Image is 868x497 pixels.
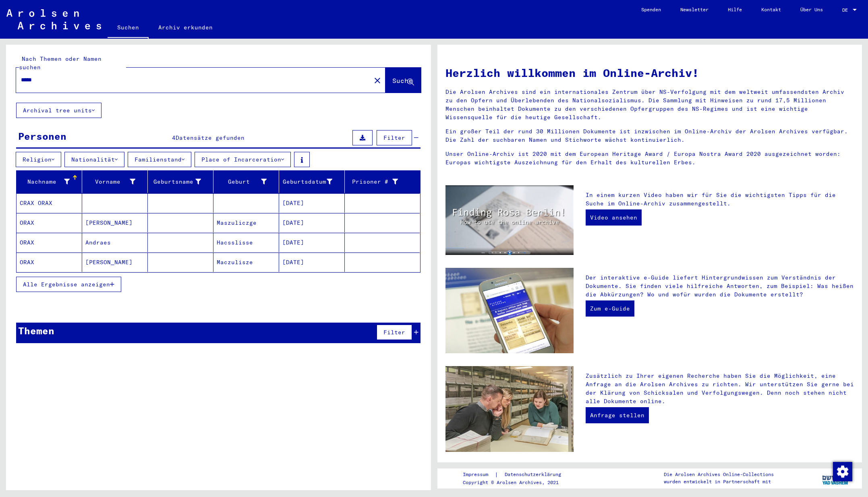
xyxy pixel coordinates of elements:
[445,268,574,354] img: eguide.jpg
[279,213,345,232] mat-cell: [DATE]
[151,175,213,188] div: Geburtsname
[17,170,82,193] mat-header-cell: Nachname
[149,18,222,37] a: Archiv erkunden
[463,479,571,486] p: Copyright © Arolsen Archives, 2021
[586,273,854,299] p: Der interaktive e-Guide liefert Hintergrundwissen zum Verständnis der Dokumente. Sie finden viele...
[498,470,571,479] a: Datenschutzerklärung
[383,329,405,336] span: Filter
[20,178,70,186] div: Nachname
[279,253,345,272] mat-cell: [DATE]
[16,152,61,167] button: Religion
[586,372,854,406] p: Zusätzlich zu Ihrer eigenen Recherche haben Sie die Möglichkeit, eine Anfrage an die Arolsen Arch...
[279,193,345,213] mat-cell: [DATE]
[151,178,201,186] div: Geburtsname
[463,470,495,479] a: Impressum
[128,152,191,167] button: Familienstand
[586,300,634,317] a: Zum e-Guide
[82,233,148,252] mat-cell: Andraes
[64,152,124,167] button: Nationalität
[82,213,148,232] mat-cell: [PERSON_NAME]
[195,152,291,167] button: Place of Incarceration
[445,150,854,167] p: Unser Online-Archiv ist 2020 mit dem European Heritage Award / Europa Nostra Award 2020 ausgezeic...
[348,178,398,186] div: Prisoner #
[82,170,148,193] mat-header-cell: Vorname
[833,462,852,481] div: Zustimmung ändern
[282,178,332,186] div: Geburtsdatum
[17,193,82,213] mat-cell: CRAX ORAX
[279,170,345,193] mat-header-cell: Geburtsdatum
[172,134,176,141] span: 4
[16,277,121,292] button: Alle Ergebnisse anzeigen
[85,175,147,188] div: Vorname
[385,68,421,93] button: Suche
[213,213,279,232] mat-cell: Maszuliczge
[85,178,135,186] div: Vorname
[377,130,412,145] button: Filter
[82,253,148,272] mat-cell: [PERSON_NAME]
[282,175,344,188] div: Geburtsdatum
[20,175,82,188] div: Nachname
[217,175,279,188] div: Geburt‏
[217,178,267,186] div: Geburt‏
[586,407,649,423] a: Anfrage stellen
[833,462,852,481] img: Zustimmung ändern
[17,253,82,272] mat-cell: ORAX
[445,64,854,81] h1: Herzlich willkommen im Online-Archiv!
[445,127,854,144] p: Ein großer Teil der rund 30 Millionen Dokumente ist inzwischen im Online-Archiv der Arolsen Archi...
[445,88,854,122] p: Die Arolsen Archives sind ein internationales Zentrum über NS-Verfolgung mit dem weltweit umfasse...
[820,468,851,488] img: yv_logo.png
[213,253,279,272] mat-cell: Maczulisze
[6,9,101,29] img: Arolsen_neg.svg
[18,323,54,338] div: Themen
[279,233,345,252] mat-cell: [DATE]
[16,103,102,118] button: Archival tree units
[586,191,854,208] p: In einem kurzen Video haben wir für Sie die wichtigsten Tipps für die Suche im Online-Archiv zusa...
[369,72,385,88] button: Clear
[148,170,213,193] mat-header-cell: Geburtsname
[18,129,66,143] div: Personen
[445,366,574,452] img: inquiries.jpg
[586,209,642,226] a: Video ansehen
[377,325,412,340] button: Filter
[23,281,110,288] span: Alle Ergebnisse anzeigen
[392,77,412,85] span: Suche
[213,233,279,252] mat-cell: Hacsslisse
[17,233,82,252] mat-cell: ORAX
[213,170,279,193] mat-header-cell: Geburt‏
[348,175,410,188] div: Prisoner #
[176,134,244,141] span: Datensätze gefunden
[463,470,571,479] div: |
[373,76,382,85] mat-icon: close
[108,18,149,39] a: Suchen
[19,55,102,71] mat-label: Nach Themen oder Namen suchen
[664,478,774,485] p: wurden entwickelt in Partnerschaft mit
[17,213,82,232] mat-cell: ORAX
[842,7,851,13] span: DE
[445,185,574,255] img: video.jpg
[383,134,405,141] span: Filter
[664,471,774,478] p: Die Arolsen Archives Online-Collections
[345,170,420,193] mat-header-cell: Prisoner #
